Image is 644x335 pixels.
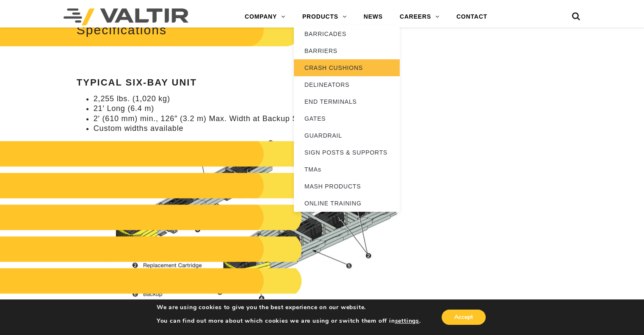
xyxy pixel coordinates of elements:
a: GATES [294,110,400,127]
a: BARRICADES [294,25,400,42]
a: CONTACT [448,8,496,25]
p: You can find out more about which cookies we are using or switch them off in . [157,317,421,325]
a: END TERMINALS [294,93,400,110]
li: 2,255 lbs. (1,020 kg) [94,94,406,104]
a: BARRIERS [294,42,400,59]
button: settings [395,317,419,325]
a: SIGN POSTS & SUPPORTS [294,144,400,161]
a: TMAs [294,161,400,178]
li: 2′ (610 mm) min., 126″ (3.2 m) Max. Width at Backup Structure [94,114,406,124]
a: ONLINE TRAINING [294,195,400,212]
a: MASH PRODUCTS [294,178,400,195]
a: COMPANY [236,8,294,25]
p: We are using cookies to give you the best experience on our website. [157,304,421,311]
strong: Typical Six-Bay Unit [77,77,197,88]
img: Valtir [64,8,188,25]
li: Custom widths available [94,124,406,133]
button: Accept [442,310,486,325]
a: CRASH CUSHIONS [294,59,400,76]
a: GUARDRAIL [294,127,400,144]
a: DELINEATORS [294,76,400,93]
a: PRODUCTS [294,8,355,25]
a: NEWS [355,8,391,25]
a: CAREERS [391,8,448,25]
li: 21′ Long (6.4 m) [94,104,406,114]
